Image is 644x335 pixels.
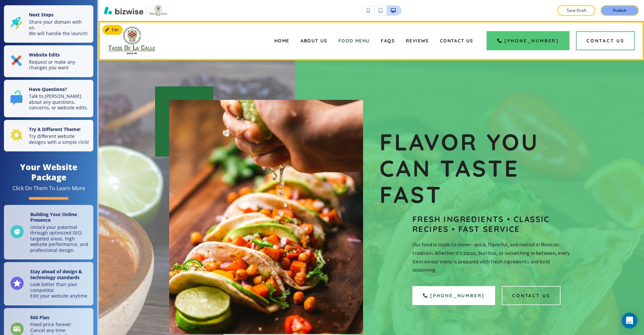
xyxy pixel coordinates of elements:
p: Flavor You Can Taste Fast [379,129,573,208]
a: [PHONE_NUMBER] [412,286,495,305]
button: Have Questions?Talk to [PERSON_NAME] about any questions, concerns, or website edits. [4,80,93,117]
button: Try A Different Theme!Try different website designs with a simple click! [4,120,93,152]
div: Open Intercom Messenger [622,313,637,328]
p: Talk to [PERSON_NAME] about any questions, concerns, or website edits. [29,93,89,111]
strong: Stay ahead of design & technology standards [30,268,82,280]
a: [PHONE_NUMBER] [487,31,569,50]
div: Click On Them To Learn More [12,185,85,192]
button: contact us [502,286,561,305]
strong: Website Edits [29,52,60,58]
h4: Your Website Package [4,162,93,182]
strong: Try A Different Theme! [29,126,80,132]
button: Website EditsRequest or make any changes you want [4,45,93,77]
span: Home [274,38,289,44]
img: Bizwise Logo [104,7,143,14]
span: Food Menu [338,38,370,44]
span: Reviews [406,38,429,44]
button: Edit [103,25,123,35]
strong: Have Questions? [29,86,67,92]
a: Stay ahead of design & technology standardsLook better than your competitorEdit your website anytime [4,262,93,305]
strong: $ 60 Plan [30,314,49,321]
img: Tacos De La Calle [108,27,155,54]
p: Unlock your potential through optimized SEO, targeted areas, high website performance, and profes... [30,224,89,253]
button: Next StepsShare your domain with us.We will handle the launch! [4,5,93,43]
button: Contact Us [576,31,635,50]
span: About Us [301,38,327,44]
img: 1f8369f7983d713888906e2047209d97.webp [169,100,363,334]
button: Publish [601,5,639,16]
strong: Next Steps [29,11,54,18]
a: Building Your Online PresenceUnlock your potential through optimized SEO, targeted areas, high we... [4,205,93,260]
p: Try different website designs with a simple click! [29,133,89,145]
span: Contact Us [440,38,473,44]
button: Save Draft [557,5,595,16]
span: FAQs [381,38,395,44]
p: Share your domain with us. We will handle the launch! [29,19,89,36]
p: Publish [613,8,627,13]
p: Request or make any changes you want [29,59,89,71]
p: Look better than your competitor Edit your website anytime [30,281,89,299]
img: Your Logo [149,5,167,16]
strong: Building Your Online Presence [30,211,77,223]
p: Our food is made to move—quick, flavorful, and rooted in Mexican tradition. Whether it’s tacos, b... [412,240,573,274]
p: Fresh Ingredients • Classic Recipes • Fast Service [412,214,573,234]
p: Save Draft [566,8,587,13]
